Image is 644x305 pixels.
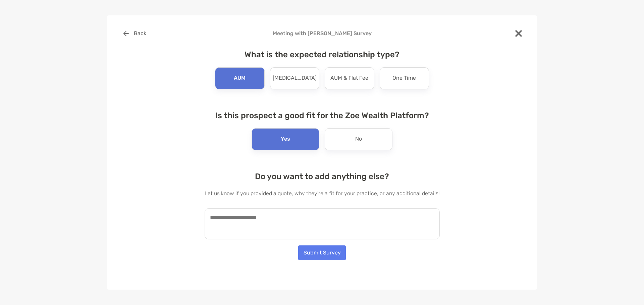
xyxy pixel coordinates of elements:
[273,73,317,84] p: [MEDICAL_DATA]
[123,31,129,36] img: button icon
[118,26,151,41] button: Back
[515,30,522,37] img: close modal
[205,111,440,120] h4: Is this prospect a good fit for the Zoe Wealth Platform?
[118,30,526,36] h4: Meeting with [PERSON_NAME] Survey
[392,73,416,84] p: One Time
[205,189,440,198] p: Let us know if you provided a quote, why they're a fit for your practice, or any additional details!
[298,245,346,260] button: Submit Survey
[205,50,440,59] h4: What is the expected relationship type?
[281,134,290,145] p: Yes
[234,73,246,84] p: AUM
[330,73,368,84] p: AUM & Flat Fee
[355,134,362,145] p: No
[205,172,440,181] h4: Do you want to add anything else?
